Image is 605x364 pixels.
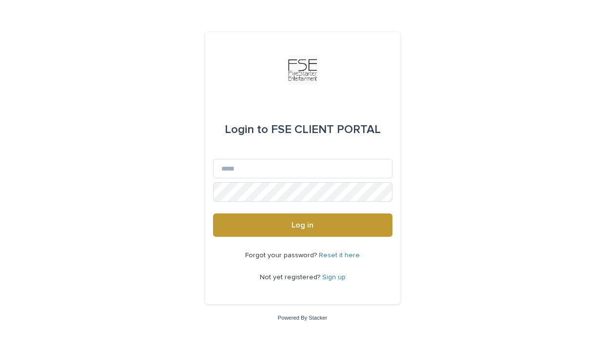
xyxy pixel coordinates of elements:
[292,221,313,229] span: Log in
[319,252,360,259] a: Reset it here
[225,116,381,143] div: FSE CLIENT PORTAL
[245,252,319,259] span: Forgot your password?
[213,213,392,237] button: Log in
[322,274,346,281] a: Sign up
[278,315,327,321] a: Powered By Stacker
[260,274,322,281] span: Not yet registered?
[225,124,268,135] span: Login to
[288,56,317,85] img: Km9EesSdRbS9ajqhBzyo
